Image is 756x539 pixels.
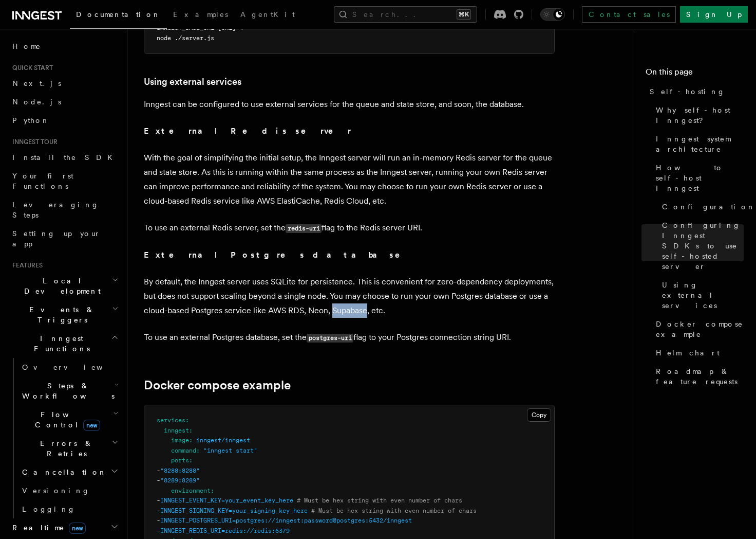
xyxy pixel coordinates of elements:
[656,366,744,387] span: Roadmap & feature requests
[8,523,86,533] span: Realtime
[18,481,121,500] a: Versioning
[650,86,725,97] span: Self-hosting
[160,517,412,524] span: INNGEST_POSTGRES_URI=postgres://inngest:password@postgres:5432/inngest
[12,229,101,248] span: Setting up your app
[8,518,121,537] button: Realtimenew
[656,163,744,193] span: How to self-host Inngest
[234,3,301,28] a: AgentKit
[70,3,167,29] a: Documentation
[8,138,58,146] span: Inngest tour
[240,10,295,19] span: AgentKit
[12,79,61,87] span: Next.js
[656,134,744,154] span: Inngest system architecture
[658,276,744,315] a: Using external services
[8,276,112,296] span: Local Development
[18,434,121,463] button: Errors & Retries
[171,437,189,444] span: image
[144,378,291,392] a: Docker compose example
[76,10,161,19] span: Documentation
[157,467,160,474] span: -
[662,280,744,311] span: Using external services
[658,216,744,276] a: Configuring Inngest SDKs to use self-hosted server
[656,319,744,339] span: Docker compose example
[189,427,193,434] span: :
[457,9,471,20] kbd: ⌘K
[144,126,351,136] strong: External Redis server
[185,417,189,424] span: :
[8,261,43,269] span: Features
[171,457,189,464] span: ports
[203,447,257,454] span: "inngest start"
[8,195,121,224] a: Leveraging Steps
[157,507,160,514] span: -
[144,330,555,345] p: To use an external Postgres database, set the flag to your Postgres connection string URI.
[196,437,250,444] span: inngest/inngest
[69,523,86,534] span: new
[656,348,720,358] span: Helm chart
[334,6,477,23] button: Search...⌘K
[173,10,228,19] span: Examples
[12,98,61,106] span: Node.js
[189,437,193,444] span: :
[652,315,744,344] a: Docker compose example
[658,197,744,216] a: Configuration
[160,467,200,474] span: "8288:8288"
[167,3,234,28] a: Examples
[18,376,121,405] button: Steps & Workflows
[8,224,121,253] a: Setting up your app
[144,250,414,260] strong: External Postgres database
[18,405,121,434] button: Flow Controlnew
[171,487,211,494] span: environment
[12,41,41,51] span: Home
[157,477,160,484] span: -
[18,409,113,430] span: Flow Control
[8,329,121,358] button: Inngest Functions
[8,300,121,329] button: Events & Triggers
[8,304,112,325] span: Events & Triggers
[540,8,565,21] button: Toggle dark mode
[157,34,214,42] span: node ./server.js
[656,105,744,125] span: Why self-host Inngest?
[160,477,200,484] span: "8289:8289"
[144,75,241,89] a: Using external services
[8,37,121,56] a: Home
[12,153,119,161] span: Install the SDK
[171,447,196,454] span: command
[652,362,744,391] a: Roadmap & feature requests
[286,224,322,233] code: redis-uri
[297,497,462,504] span: # Must be hex string with even number of chars
[157,527,160,534] span: -
[18,358,121,376] a: Overview
[144,221,555,236] p: To use an external Redis server, set the flag to the Redis server URI.
[652,101,744,130] a: Why self-host Inngest?
[662,220,744,272] span: Configuring Inngest SDKs to use self-hosted server
[189,457,193,464] span: :
[22,363,128,371] span: Overview
[160,497,293,504] span: INNGEST_EVENT_KEY=your_event_key_here
[311,507,477,514] span: # Must be hex string with even number of chars
[646,66,744,82] h4: On this page
[8,358,121,518] div: Inngest Functions
[646,82,744,101] a: Self-hosting
[12,201,99,219] span: Leveraging Steps
[18,381,115,401] span: Steps & Workflows
[18,438,111,459] span: Errors & Retries
[8,272,121,300] button: Local Development
[582,6,676,23] a: Contact sales
[18,463,121,481] button: Cancellation
[211,487,214,494] span: :
[18,500,121,518] a: Logging
[8,74,121,93] a: Next.js
[160,507,308,514] span: INNGEST_SIGNING_KEY=your_signing_key_here
[83,420,100,431] span: new
[652,158,744,197] a: How to self-host Inngest
[662,202,755,212] span: Configuration
[144,275,555,318] p: By default, the Inngest server uses SQLite for persistence. This is convenient for zero-dependenc...
[12,116,50,124] span: Python
[22,505,75,513] span: Logging
[8,64,53,72] span: Quick start
[157,497,160,504] span: -
[196,447,200,454] span: :
[12,172,73,190] span: Your first Functions
[680,6,748,23] a: Sign Up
